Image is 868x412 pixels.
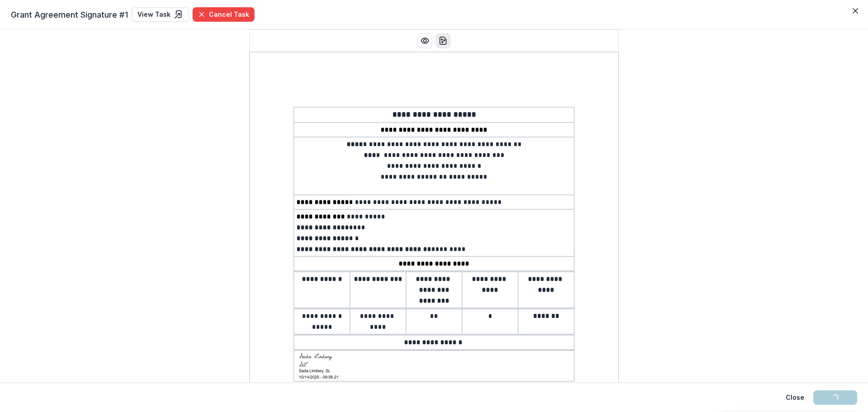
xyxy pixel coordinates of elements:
button: Close [848,4,863,18]
button: Close [780,390,810,405]
button: download-word [436,33,450,48]
button: Preview preview-doc.pdf [418,33,432,48]
span: Grant Agreement Signature #1 [11,9,128,21]
a: View Task [132,7,189,22]
button: Cancel Task [193,7,255,22]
